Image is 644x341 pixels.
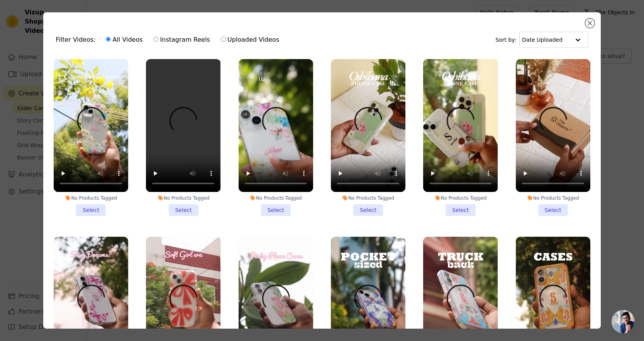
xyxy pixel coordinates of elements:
[585,19,595,28] button: Close modal
[54,195,128,201] div: No Products Tagged
[331,195,405,201] div: No Products Tagged
[153,35,210,45] label: Instagram Reels
[612,310,635,333] div: Open chat
[105,35,143,45] label: All Videos
[516,195,590,201] div: No Products Tagged
[239,195,313,201] div: No Products Tagged
[146,195,220,201] div: No Products Tagged
[56,31,283,49] div: Filter Videos:
[423,195,498,201] div: No Products Tagged
[220,35,280,45] label: Uploaded Videos
[495,32,588,48] div: Sort by:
